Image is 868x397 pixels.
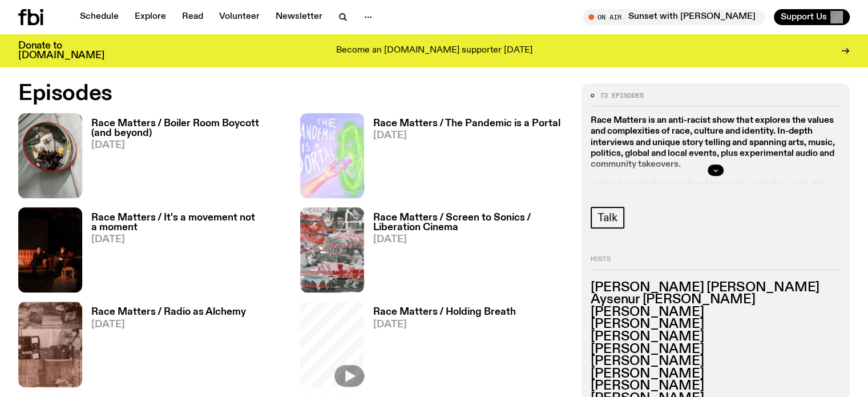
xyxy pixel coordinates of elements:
[18,41,104,61] h3: Donate to [DOMAIN_NAME]
[591,343,841,356] h3: [PERSON_NAME]
[82,213,286,292] a: Race Matters / It's a movement not a moment[DATE]
[18,83,568,104] h2: Episodes
[128,9,173,25] a: Explore
[591,368,841,380] h3: [PERSON_NAME]
[591,207,624,228] a: Talk
[91,307,246,317] h3: Race Matters / Radio as Alchemy
[373,213,568,232] h3: Race Matters / Screen to Sonics / Liberation Cinema
[591,306,841,319] h3: [PERSON_NAME]
[591,355,841,368] h3: [PERSON_NAME]
[373,307,516,317] h3: Race Matters / Holding Breath
[82,307,246,387] a: Race Matters / Radio as Alchemy[DATE]
[336,46,532,56] p: Become an [DOMAIN_NAME] supporter [DATE]
[269,9,329,25] a: Newsletter
[364,119,560,198] a: Race Matters / The Pandemic is a Portal[DATE]
[781,12,827,22] span: Support Us
[364,307,516,387] a: Race Matters / Holding Breath[DATE]
[212,9,267,25] a: Volunteer
[82,119,286,198] a: Race Matters / Boiler Room Boycott (and beyond)[DATE]
[591,318,841,331] h3: [PERSON_NAME]
[774,9,850,25] button: Support Us
[600,93,644,99] span: 73 episodes
[91,141,286,150] span: [DATE]
[591,282,841,294] h3: [PERSON_NAME] [PERSON_NAME]
[591,116,834,169] strong: Race Matters is an anti-racist show that explores the values and complexities of race, culture an...
[175,9,210,25] a: Read
[91,119,286,138] h3: Race Matters / Boiler Room Boycott (and beyond)
[583,9,765,25] button: On AirSunset with [PERSON_NAME]
[91,320,246,330] span: [DATE]
[591,331,841,343] h3: [PERSON_NAME]
[73,9,126,25] a: Schedule
[591,380,841,392] h3: [PERSON_NAME]
[373,320,516,330] span: [DATE]
[18,113,82,198] img: A photo of the Race Matters team taken in a rear view or "blindside" mirror. A bunch of people of...
[18,302,82,387] img: A collage of three images. From to bottom: Jose Maceda - Ugnayan - for 20 radio stations (1973) P...
[364,213,568,292] a: Race Matters / Screen to Sonics / Liberation Cinema[DATE]
[591,294,841,306] h3: Aysenur [PERSON_NAME]
[18,207,82,292] img: A photo of Shareeka and Ethan speaking live at The Red Rattler, a repurposed warehouse venue. The...
[373,235,568,244] span: [DATE]
[591,256,841,270] h2: Hosts
[91,213,286,232] h3: Race Matters / It's a movement not a moment
[373,119,560,129] h3: Race Matters / The Pandemic is a Portal
[373,131,560,141] span: [DATE]
[597,211,617,224] span: Talk
[91,235,286,244] span: [DATE]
